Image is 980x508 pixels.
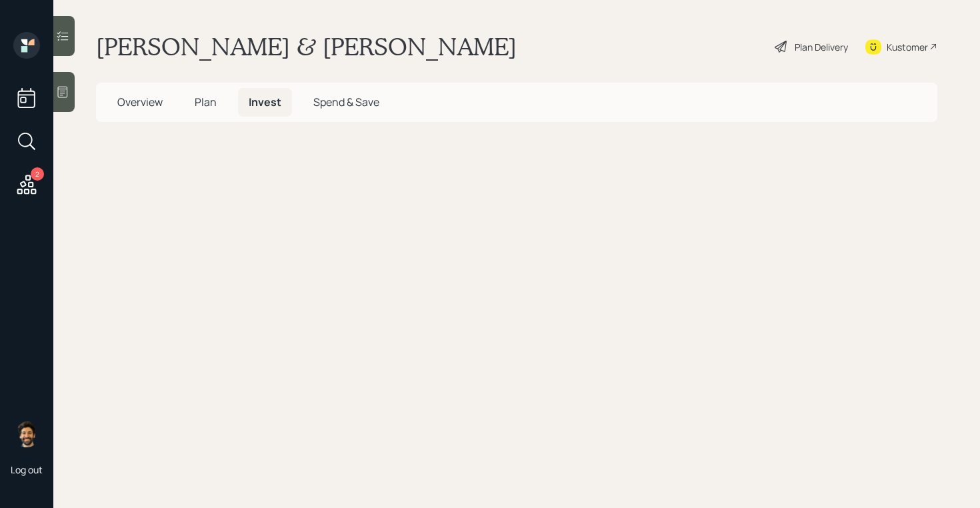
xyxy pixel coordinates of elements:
[249,95,281,109] span: Invest
[313,95,379,109] span: Spend & Save
[11,463,43,476] div: Log out
[13,421,40,447] img: eric-schwartz-headshot.png
[96,32,517,61] h1: [PERSON_NAME] & [PERSON_NAME]
[31,167,44,181] div: 2
[795,40,848,54] div: Plan Delivery
[195,95,217,109] span: Plan
[887,40,928,54] div: Kustomer
[117,95,163,109] span: Overview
